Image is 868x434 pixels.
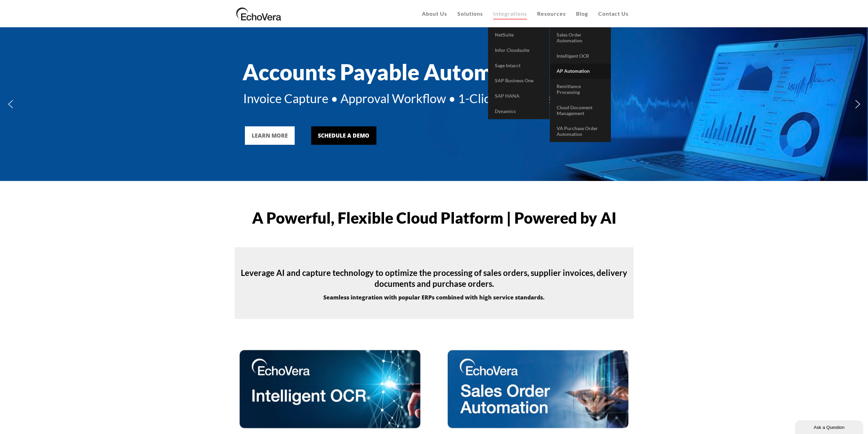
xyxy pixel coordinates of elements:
h4: Leverage AI and capture technology to optimize the processing of sales orders, supplier invoices,... [235,267,634,289]
a: VA Purchase Order Automation [550,121,611,142]
strong: Seamless integration with popular ERPs combined with high service standards. [323,294,545,301]
span: Solutions [457,10,483,17]
div: LEARN MORE [252,131,288,140]
span: SAP HANA [495,93,519,99]
img: next arrow [852,99,863,110]
span: Resources [537,10,566,17]
a: Infor Cloudsuite [488,43,549,58]
a: Intelligent OCR [550,48,611,64]
div: Schedule a Demo [318,131,369,140]
span: Blog [576,10,588,17]
img: sales order automation [446,349,630,429]
a: Remittance Processing [550,79,611,100]
a: AP Automation [550,64,611,79]
span: Cloud Document Management [557,104,592,116]
div: Accounts Payable Automation [242,59,624,85]
span: Infor Cloudsuite [495,47,529,53]
span: VA Purchase Order Automation [557,125,598,137]
img: EchoVera [235,5,283,22]
h1: A Powerful, Flexible Cloud Platform | Powered by AI [235,210,634,226]
a: Sales Order Automation [550,27,611,48]
span: About Us [422,10,447,17]
span: Remittance Processing [557,83,581,95]
a: SAP HANA [488,88,549,104]
span: Dynamics [495,108,516,114]
span: SAP Business One [495,78,533,83]
span: Sales Order Automation [557,32,582,43]
a: Cloud Document Management [550,100,611,121]
a: NetSuite [488,27,549,43]
img: intelligent OCR [238,349,422,429]
iframe: chat widget [795,419,865,434]
span: Contact Us [598,10,629,17]
div: Invoice Capture • Approval Workflow • 1-Click Approvals [243,91,625,106]
img: previous arrow [5,99,16,110]
span: NetSuite [495,32,514,38]
span: Integrations [493,10,527,17]
a: Schedule a Demo [311,126,376,145]
a: LEARN MORE [245,126,295,145]
span: Intelligent OCR [557,53,589,59]
span: Sage Intacct [495,62,520,68]
span: AP Automation [557,68,590,74]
